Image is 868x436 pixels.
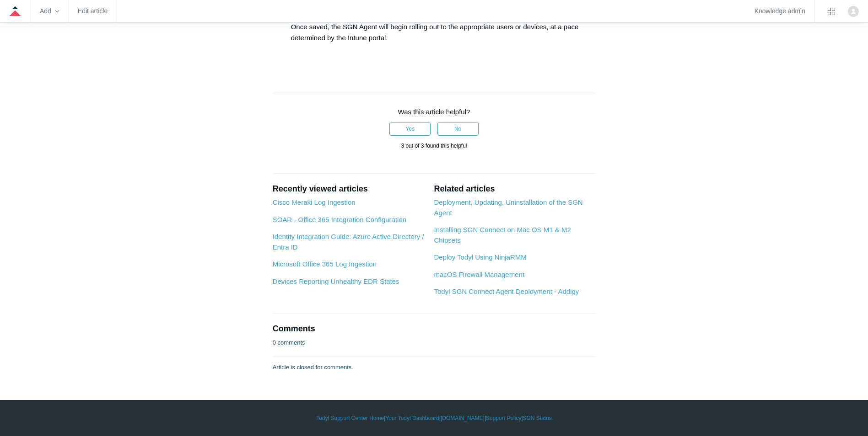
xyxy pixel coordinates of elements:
h2: Recently viewed articles [273,183,425,195]
a: Support Policy [486,414,521,422]
button: This article was not helpful [437,122,479,136]
a: SOAR - Office 365 Integration Configuration [273,216,406,223]
button: This article was helpful [389,122,431,136]
span: 3 out of 3 found this helpful [401,143,467,149]
p: 0 comments [273,338,305,347]
a: Cisco Meraki Log Ingestion [273,198,356,206]
zd-hc-trigger: Add [40,9,59,14]
p: Article is closed for comments. [273,363,353,372]
a: Deployment, Updating, Uninstallation of the SGN Agent [434,198,582,217]
span: Was this article helpful? [398,108,470,116]
a: Devices Reporting Unhealthy EDR States [273,277,399,285]
zd-hc-trigger: Click your profile icon to open the profile menu [848,6,859,17]
div: | | | | [169,414,700,422]
h2: Comments [273,323,596,335]
a: Edit article [78,9,108,14]
p: After selecting which users or devices you're deploying to, you'll head to the tab. Once saved, t... [291,11,596,65]
a: SGN Status [523,414,552,422]
img: user avatar [848,6,859,17]
a: Installing SGN Connect on Mac OS M1 & M2 Chipsets [434,226,571,244]
h2: Related articles [434,183,595,195]
a: Todyl Support Center Home [316,414,384,422]
a: Todyl SGN Connect Agent Deployment - Addigy [434,287,579,295]
a: Your Todyl Dashboard [385,414,439,422]
a: Microsoft Office 365 Log Ingestion [273,260,377,268]
a: Deploy Todyl Using NinjaRMM [434,253,526,261]
a: [DOMAIN_NAME] [441,414,485,422]
a: Knowledge admin [755,9,805,14]
a: Identity Integration Guide: Azure Active Directory / Entra ID [273,233,424,251]
a: macOS Firewall Management [434,271,524,278]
